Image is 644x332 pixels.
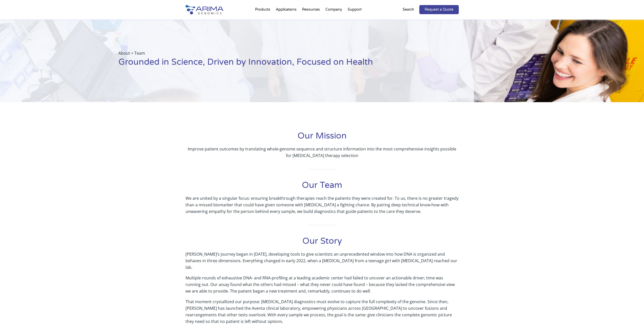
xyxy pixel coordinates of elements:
a: Request a Quote [419,5,459,14]
p: Improve patient outcomes by translating whole-genome sequence and structure information into the ... [185,146,459,159]
p: [PERSON_NAME]’s journey began in [DATE], developing tools to give scientists an unprecedented win... [185,251,459,275]
p: About + Team [118,50,449,56]
p: Multiple rounds of exhaustive DNA- and RNA-profiling at a leading academic center had failed to u... [185,275,459,298]
h1: Our Team [185,180,459,195]
p: Search [403,6,414,13]
p: We are united by a singular focus: ensuring breakthrough therapies reach the patients they were c... [185,195,459,215]
h1: Our Story [185,235,459,251]
h1: Grounded in Science, Driven by Innovation, Focused on Health [118,56,449,72]
h1: Our Mission [185,130,459,146]
p: That moment crystallized our purpose: [MEDICAL_DATA] diagnostics must evolve to capture the full ... [185,298,459,329]
img: Arima-Genomics-logo [185,5,223,14]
